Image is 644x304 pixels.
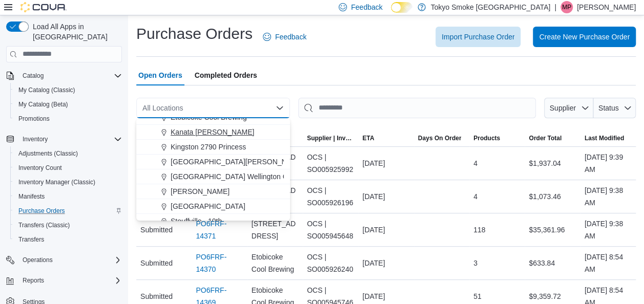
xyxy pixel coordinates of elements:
[18,100,68,108] span: My Catalog (Beta)
[252,251,299,275] span: Etobicoke Cool Brewing
[196,218,243,242] a: PO6FRF-14371
[18,133,52,145] button: Inventory
[18,192,45,201] span: Manifests
[18,254,57,266] button: Operations
[580,247,636,279] div: [DATE] 8:54 AM
[303,180,358,213] div: OCS | SO005926196
[14,84,79,96] a: My Catalog (Classic)
[298,98,536,118] input: This is a search bar. After typing your query, hit enter to filter the results lower in the page.
[18,274,122,287] span: Reports
[171,112,247,122] span: Etobicoke Cool Brewing
[18,235,44,244] span: Transfers
[14,84,122,96] span: My Catalog (Classic)
[598,104,619,112] span: Status
[10,83,126,97] button: My Catalog (Classic)
[195,65,257,85] span: Completed Orders
[18,70,48,82] button: Catalog
[473,190,477,203] span: 4
[358,220,413,240] div: [DATE]
[10,232,126,247] button: Transfers
[554,1,556,13] p: |
[473,134,500,142] span: Products
[140,290,173,302] span: Submitted
[550,104,576,112] span: Supplier
[391,13,391,13] span: Dark Mode
[171,171,308,182] span: [GEOGRAPHIC_DATA] Wellington Corners
[303,247,358,279] div: OCS | SO005926240
[525,220,580,240] div: $35,361.96
[14,113,122,125] span: Promotions
[391,2,412,13] input: Dark Mode
[136,169,290,184] button: [GEOGRAPHIC_DATA] Wellington Corners
[418,134,462,142] span: Days On Order
[10,97,126,112] button: My Catalog (Beta)
[18,133,122,145] span: Inventory
[14,233,122,246] span: Transfers
[14,219,74,231] a: Transfers (Classic)
[544,98,593,118] button: Supplier
[14,98,122,111] span: My Catalog (Beta)
[351,2,382,12] span: Feedback
[562,1,571,13] span: MP
[14,219,122,231] span: Transfers (Classic)
[469,130,525,146] button: Products
[473,290,482,302] span: 51
[136,199,290,214] button: [GEOGRAPHIC_DATA]
[171,216,222,226] span: Stouffville - 10th
[307,134,354,142] span: Supplier | Invoice Number
[442,32,514,42] span: Import Purchase Order
[18,254,122,266] span: Operations
[2,273,126,288] button: Reports
[431,1,551,13] p: Tokyo Smoke [GEOGRAPHIC_DATA]
[435,27,521,47] button: Import Purchase Order
[276,104,284,112] button: Close list of options
[10,146,126,161] button: Adjustments (Classic)
[18,274,48,287] button: Reports
[560,1,573,13] div: Mark Patafie
[252,218,299,242] span: [STREET_ADDRESS]
[14,162,122,174] span: Inventory Count
[259,27,310,47] a: Feedback
[580,130,636,146] button: Last Modified
[196,251,243,275] a: PO6FRF-14370
[29,21,122,42] span: Load All Apps in [GEOGRAPHIC_DATA]
[23,276,44,285] span: Reports
[580,180,636,213] div: [DATE] 9:38 AM
[23,256,53,264] span: Operations
[171,201,245,211] span: [GEOGRAPHIC_DATA]
[577,1,636,13] p: [PERSON_NAME]
[525,130,580,146] button: Order Total
[580,213,636,246] div: [DATE] 9:38 AM
[358,130,413,146] button: ETA
[10,218,126,232] button: Transfers (Classic)
[539,32,630,42] span: Create New Purchase Order
[473,257,477,269] span: 3
[23,72,44,80] span: Catalog
[585,134,624,142] span: Last Modified
[14,98,72,111] a: My Catalog (Beta)
[14,205,69,217] a: Purchase Orders
[2,253,126,267] button: Operations
[525,153,580,173] div: $1,937.04
[303,213,358,246] div: OCS | SO005945648
[136,140,290,155] button: Kingston 2790 Princess
[593,98,636,118] button: Status
[136,125,290,140] button: Kanata [PERSON_NAME]
[171,142,246,152] span: Kingston 2790 Princess
[18,115,50,123] span: Promotions
[18,149,78,158] span: Adjustments (Classic)
[2,69,126,83] button: Catalog
[10,189,126,204] button: Manifests
[10,175,126,189] button: Inventory Manager (Classic)
[136,184,290,199] button: [PERSON_NAME]
[171,157,304,167] span: [GEOGRAPHIC_DATA][PERSON_NAME]
[14,176,99,188] a: Inventory Manager (Classic)
[18,70,122,82] span: Catalog
[18,221,70,229] span: Transfers (Classic)
[136,24,253,44] h1: Purchase Orders
[10,161,126,175] button: Inventory Count
[10,112,126,126] button: Promotions
[171,186,230,197] span: [PERSON_NAME]
[362,134,374,142] span: ETA
[171,127,254,137] span: Kanata [PERSON_NAME]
